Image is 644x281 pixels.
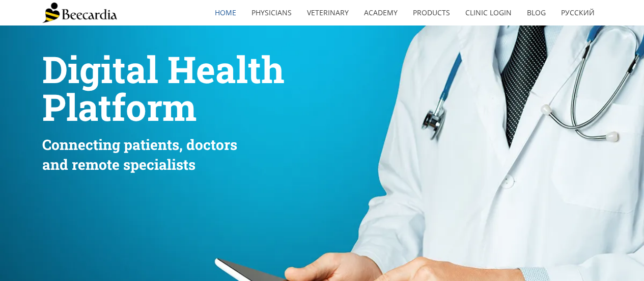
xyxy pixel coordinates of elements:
a: Physicians [244,1,299,24]
span: Connecting patients, doctors [42,135,237,154]
span: Platform [42,83,197,131]
a: Academy [356,1,405,24]
a: Clinic Login [458,1,519,24]
span: Digital Health [42,45,285,93]
img: Beecardia [42,3,117,23]
a: home [207,1,244,24]
a: Русский [553,1,602,24]
a: Products [405,1,458,24]
span: and remote specialists [42,155,195,174]
a: Blog [519,1,553,24]
a: Veterinary [299,1,356,24]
